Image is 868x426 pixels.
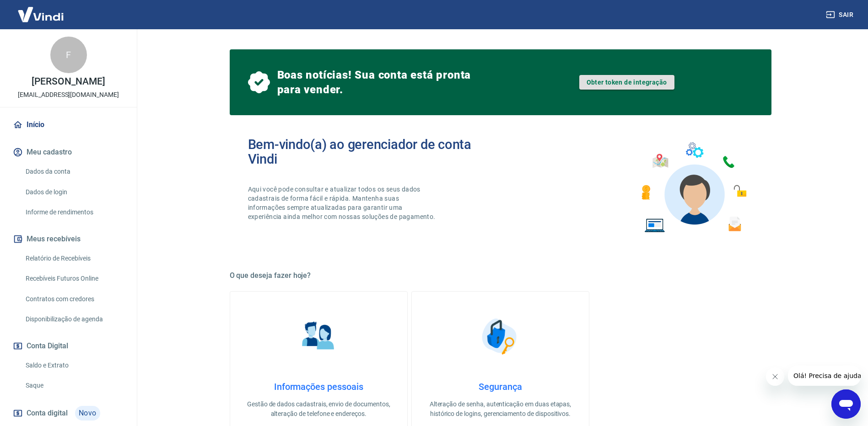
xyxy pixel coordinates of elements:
[477,314,523,359] img: Segurança
[296,314,341,359] img: Informações pessoais
[277,68,475,97] span: Boas notícias! Sua conta está pronta para vender.
[22,376,126,395] a: Saque
[11,336,126,356] button: Conta Digital
[788,366,861,386] iframe: Mensagem da empresa
[230,271,771,280] h5: O que deseja fazer hoje?
[27,407,68,420] span: Conta digital
[50,37,87,73] div: F
[248,185,437,221] p: Aqui você pode consultar e atualizar todos os seus dados cadastrais de forma fácil e rápida. Mant...
[22,290,126,309] a: Contratos com credores
[11,229,126,249] button: Meus recebíveis
[11,142,126,162] button: Meu cadastro
[11,0,70,28] img: Vindi
[633,137,753,238] img: Imagem de um avatar masculino com diversos icones exemplificando as funcionalidades do gerenciado...
[75,406,100,421] span: Novo
[11,402,126,424] a: Conta digitalNovo
[426,381,574,392] h4: Segurança
[824,6,857,23] button: Sair
[22,310,126,329] a: Disponibilização de agenda
[18,90,119,100] p: [EMAIL_ADDRESS][DOMAIN_NAME]
[248,137,501,166] h2: Bem-vindo(a) ao gerenciador de conta Vindi
[5,6,77,14] span: Olá! Precisa de ajuda?
[245,381,393,392] h4: Informações pessoais
[11,115,126,135] a: Início
[22,249,126,268] a: Relatório de Recebíveis
[22,269,126,288] a: Recebíveis Futuros Online
[831,389,861,419] iframe: Botão para abrir a janela de mensagens
[22,203,126,222] a: Informe de rendimentos
[245,399,393,419] p: Gestão de dados cadastrais, envio de documentos, alteração de telefone e endereços.
[426,399,574,419] p: Alteração de senha, autenticação em duas etapas, histórico de logins, gerenciamento de dispositivos.
[766,367,784,386] iframe: Fechar mensagem
[579,75,674,90] a: Obter token de integração
[32,77,105,86] p: [PERSON_NAME]
[22,356,126,375] a: Saldo e Extrato
[22,183,126,202] a: Dados de login
[22,162,126,181] a: Dados da conta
